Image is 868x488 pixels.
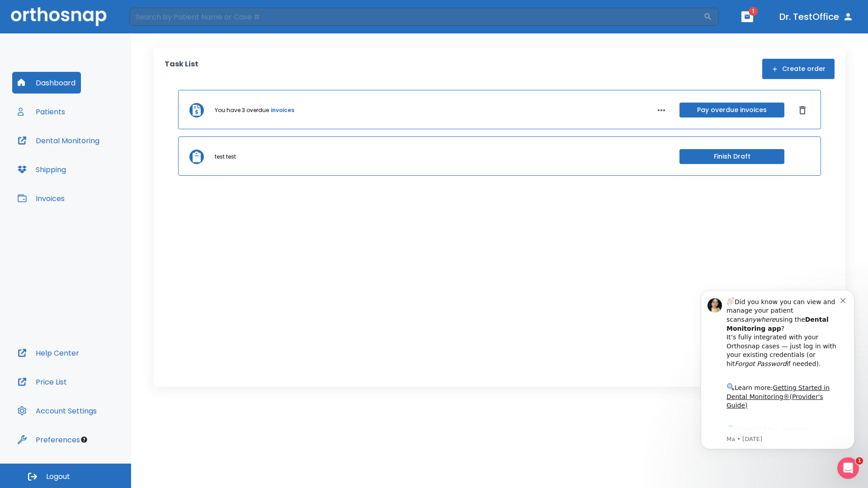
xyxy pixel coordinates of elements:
[12,342,85,364] button: Help Center
[687,277,868,464] iframe: Intercom notifications message
[12,371,72,393] button: Price List
[776,9,857,25] button: Dr. TestOffice
[856,457,863,465] span: 1
[46,472,70,482] span: Logout
[12,101,71,122] button: Patients
[12,429,85,450] button: Preferences
[11,7,107,26] img: Orthosnap
[837,457,859,479] iframe: Intercom live chat
[749,7,758,16] span: 1
[39,147,153,193] div: Download the app: | ​ Let us know if you need help getting started!
[12,130,105,151] button: Dental Monitoring
[80,436,88,444] div: Tooltip anchor
[762,59,835,79] button: Create order
[129,8,703,26] input: Search by Patient Name or Case #
[795,103,810,117] button: Dismiss
[39,150,120,166] a: App Store
[12,159,71,180] button: Shipping
[679,103,784,117] button: Pay overdue invoices
[679,149,784,164] button: Finish Draft
[39,159,153,167] p: Message from Ma, sent 3w ago
[215,106,269,114] p: You have 3 overdue
[153,19,160,27] button: Dismiss notification
[165,59,198,79] p: Task List
[12,188,70,209] button: Invoices
[12,72,81,94] button: Dashboard
[215,153,236,161] p: test test
[271,106,294,114] a: invoices
[12,400,102,422] button: Account Settings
